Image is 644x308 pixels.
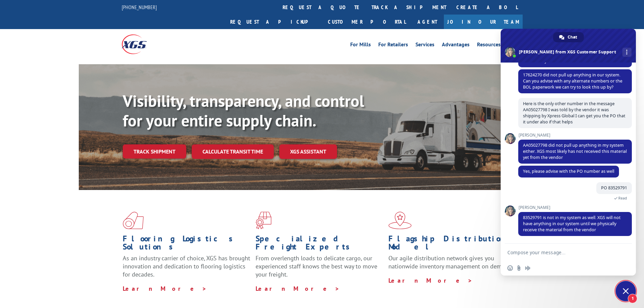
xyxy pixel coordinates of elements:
span: Audio message [525,265,530,271]
div: Close chat [616,281,636,301]
span: Yes, please advise with the PO number as well [523,168,614,174]
span: 83529791 is not in my system as well. XGS will not have anything in our system until we physicall... [523,215,621,233]
b: Visibility, transparency, and control for your entire supply chain. [123,90,364,131]
a: For Mills [350,42,371,49]
span: PO 83529791 [601,185,627,191]
a: Agent [411,15,444,29]
div: More channels [622,48,631,57]
a: Services [415,42,434,49]
span: Insert an emoji [507,265,513,271]
a: Advantages [442,42,470,49]
span: [PERSON_NAME] [518,205,632,210]
a: Learn More > [256,285,340,292]
span: Chat [568,32,577,42]
p: From overlength loads to delicate cargo, our experienced staff knows the best way to move your fr... [256,254,383,284]
a: Resources [477,42,501,49]
textarea: Compose your message... [507,250,614,256]
span: 17624270 did not pull up anything in our system. Can you advise with any alternate numbers or the... [523,72,622,90]
a: Customer Portal [323,15,411,29]
a: [PHONE_NUMBER] [122,4,157,10]
a: XGS ASSISTANT [279,144,337,159]
span: Read [618,196,627,200]
span: Send a file [516,265,522,271]
span: 1 [628,294,637,303]
span: Our agile distribution network gives you nationwide inventory management on demand. [388,254,513,270]
a: Request a pickup [225,15,323,29]
a: Track shipment [123,144,186,159]
img: xgs-icon-flagship-distribution-model-red [388,212,412,229]
a: Join Our Team [444,15,523,29]
h1: Flagship Distribution Model [388,235,516,254]
span: AA05027798 did not pull up anything in my system either. XGS most likely has not received this ma... [523,142,627,160]
div: Chat [553,32,584,42]
img: xgs-icon-focused-on-flooring-red [256,212,271,229]
a: Learn More > [388,277,473,284]
h1: Specialized Freight Experts [256,235,383,254]
img: xgs-icon-total-supply-chain-intelligence-red [123,212,144,229]
a: For Retailers [378,42,408,49]
span: Here is the only other number in the message AA05027798 I was told by the vendor it was shipping ... [523,101,625,125]
a: Learn More > [123,285,207,292]
h1: Flooring Logistics Solutions [123,235,251,254]
a: Calculate transit time [192,144,274,159]
span: As an industry carrier of choice, XGS has brought innovation and dedication to flooring logistics... [123,254,250,278]
span: [PERSON_NAME] [518,133,632,138]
